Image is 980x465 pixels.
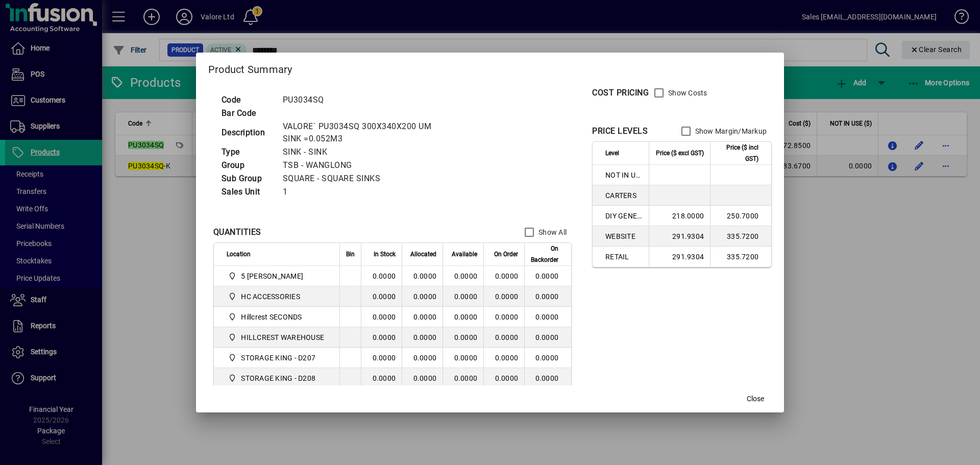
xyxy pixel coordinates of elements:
[241,291,300,302] span: HC ACCESSORIES
[402,368,443,388] td: 0.0000
[443,348,483,368] td: 0.0000
[531,243,558,265] span: On Backorder
[605,170,643,180] span: NOT IN USE
[739,390,772,408] button: Close
[717,142,758,164] span: Price ($ incl GST)
[443,307,483,327] td: 0.0000
[495,272,519,280] span: 0.0000
[710,226,771,247] td: 335.7200
[361,368,402,388] td: 0.0000
[227,352,328,364] span: STORAGE KING - D207
[656,148,704,159] span: Price ($ excl GST)
[361,266,402,286] td: 0.0000
[216,172,278,185] td: Sub Group
[452,249,477,260] span: Available
[241,332,324,342] span: HILLCREST WAREHOUSE
[524,327,571,348] td: 0.0000
[402,348,443,368] td: 0.0000
[592,125,648,137] div: PRICE LEVELS
[227,372,328,384] span: STORAGE KING - D208
[241,353,315,363] span: STORAGE KING - D207
[216,145,278,159] td: Type
[227,290,328,303] span: HC ACCESSORIES
[443,368,483,388] td: 0.0000
[605,148,619,159] span: Level
[649,247,710,267] td: 291.9304
[710,206,771,226] td: 250.7000
[346,249,355,260] span: Bin
[216,107,278,120] td: Bar Code
[241,271,303,281] span: 5 [PERSON_NAME]
[402,266,443,286] td: 0.0000
[227,331,328,344] span: HILLCREST WAREHOUSE
[402,307,443,327] td: 0.0000
[693,126,767,136] label: Show Margin/Markup
[227,311,328,323] span: Hillcrest SECONDS
[443,266,483,286] td: 0.0000
[524,307,571,327] td: 0.0000
[216,93,278,107] td: Code
[605,252,643,262] span: RETAIL
[524,348,571,368] td: 0.0000
[241,373,315,383] span: STORAGE KING - D208
[605,190,643,201] span: CARTERS
[443,327,483,348] td: 0.0000
[649,206,710,226] td: 218.0000
[361,307,402,327] td: 0.0000
[402,286,443,307] td: 0.0000
[710,247,771,267] td: 335.7200
[241,312,302,322] span: Hillcrest SECONDS
[524,368,571,388] td: 0.0000
[278,172,463,185] td: SQUARE - SQUARE SINKS
[227,270,328,282] span: 5 Colombo Hamilton
[402,327,443,348] td: 0.0000
[278,120,463,145] td: VALORE` PU3034SQ 300X340X200 UM SINK =0.052M3
[524,286,571,307] td: 0.0000
[495,333,519,341] span: 0.0000
[361,327,402,348] td: 0.0000
[649,226,710,247] td: 291.9304
[216,185,278,199] td: Sales Unit
[494,249,518,260] span: On Order
[524,266,571,286] td: 0.0000
[605,231,643,241] span: WEBSITE
[747,394,764,404] span: Close
[278,185,463,199] td: 1
[495,354,519,362] span: 0.0000
[278,93,463,107] td: PU3034SQ
[495,374,519,382] span: 0.0000
[361,348,402,368] td: 0.0000
[216,120,278,145] td: Description
[592,87,649,99] div: COST PRICING
[666,88,707,98] label: Show Costs
[605,211,643,221] span: DIY GENERAL
[227,249,251,260] span: Location
[278,159,463,172] td: TSB - WANGLONG
[216,159,278,172] td: Group
[443,286,483,307] td: 0.0000
[374,249,396,260] span: In Stock
[196,53,784,82] h2: Product Summary
[278,145,463,159] td: SINK - SINK
[495,292,519,301] span: 0.0000
[213,226,261,238] div: QUANTITIES
[536,227,567,237] label: Show All
[495,313,519,321] span: 0.0000
[410,249,436,260] span: Allocated
[361,286,402,307] td: 0.0000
